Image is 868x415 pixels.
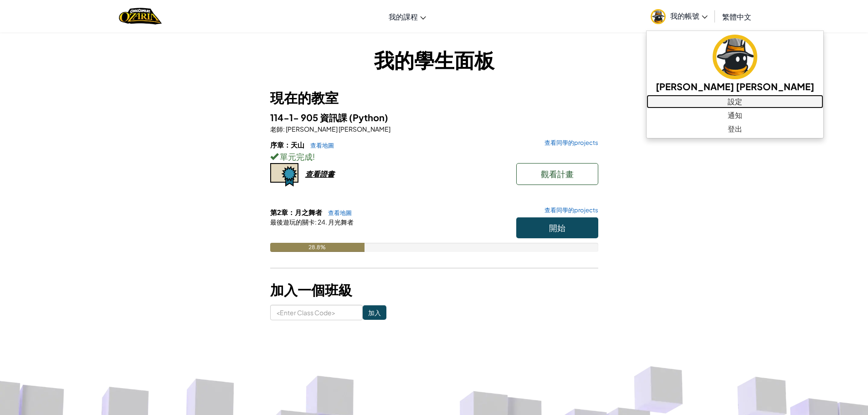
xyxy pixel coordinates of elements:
[317,218,327,226] span: 24.
[119,7,161,26] img: Home
[324,209,352,216] a: 查看地圖
[270,218,315,226] span: 最後遊玩的關卡
[270,140,306,149] span: 序章：天山
[728,110,742,121] span: 通知
[713,35,757,79] img: avatar
[541,169,574,179] span: 觀看計畫
[270,112,349,123] span: 114-1- 905 資訊課
[670,11,708,20] span: 我的帳號
[540,140,598,146] a: 查看同學的projects
[327,218,354,226] span: 月光舞者
[270,163,298,187] img: certificate-icon.png
[363,305,386,320] input: 加入
[718,4,756,29] a: 繁體中文
[516,217,598,238] button: 開始
[285,125,390,133] span: [PERSON_NAME] [PERSON_NAME]
[270,208,324,216] span: 第2章：月之舞者
[278,151,313,162] span: 單元完成
[305,169,334,179] div: 查看證書
[119,7,161,26] a: Ozaria by CodeCombat logo
[516,163,598,185] button: 觀看計畫
[270,125,283,133] span: 老師
[270,305,363,320] input: <Enter Class Code>
[349,112,388,123] span: (Python)
[656,79,814,93] h5: [PERSON_NAME] [PERSON_NAME]
[270,280,598,300] h3: 加入一個班級
[315,218,317,226] span: :
[306,142,334,149] a: 查看地圖
[549,222,565,233] span: 開始
[651,9,666,24] img: avatar
[647,33,823,95] a: [PERSON_NAME] [PERSON_NAME]
[313,151,315,162] span: !
[270,243,365,252] div: 28.8%
[647,122,823,136] a: 登出
[540,207,598,213] a: 查看同學的projects
[384,4,431,29] a: 我的課程
[270,169,334,179] a: 查看證書
[270,87,598,108] h3: 現在的教室
[270,46,598,74] h1: 我的學生面板
[722,12,751,21] span: 繁體中文
[389,12,418,21] span: 我的課程
[647,95,823,108] a: 設定
[283,125,285,133] span: :
[647,108,823,122] a: 通知
[646,2,712,31] a: 我的帳號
